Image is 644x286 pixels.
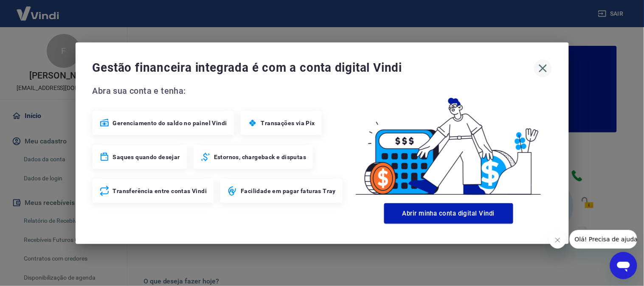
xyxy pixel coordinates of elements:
[113,187,207,195] span: Transferência entre contas Vindi
[346,84,552,200] img: Good Billing
[261,119,315,127] span: Transações via Pix
[384,203,513,224] button: Abrir minha conta digital Vindi
[5,6,71,13] span: Olá! Precisa de ajuda?
[113,119,227,127] span: Gerenciamento do saldo no painel Vindi
[113,153,180,161] span: Saques quando desejar
[241,187,336,195] span: Facilidade em pagar faturas Tray
[570,230,637,249] iframe: Mensagem da empresa
[93,59,534,76] span: Gestão financeira integrada é com a conta digital Vindi
[93,84,346,98] span: Abra sua conta e tenha:
[610,252,637,279] iframe: Botão para abrir a janela de mensagens
[214,153,306,161] span: Estornos, chargeback e disputas
[549,232,566,249] iframe: Fechar mensagem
